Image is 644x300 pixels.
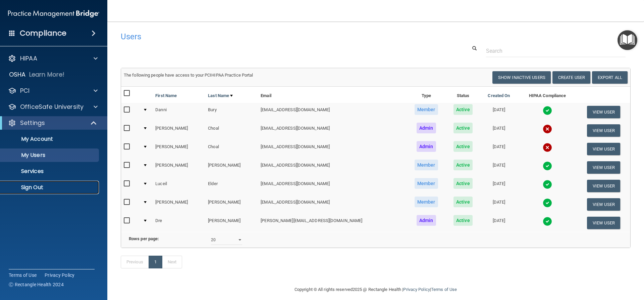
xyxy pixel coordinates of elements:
[453,215,473,226] span: Active
[453,141,473,152] span: Active
[20,54,37,62] p: HIPAA
[121,256,149,268] a: Previous
[415,104,438,115] span: Member
[4,136,96,142] p: My Account
[543,143,552,152] img: cross.ca9f0e7f.svg
[205,103,258,121] td: Bury
[403,287,430,292] a: Privacy Policy
[543,124,552,134] img: cross.ca9f0e7f.svg
[492,71,551,84] button: Show Inactive Users
[20,119,45,127] p: Settings
[587,106,620,118] button: View User
[124,73,253,78] span: The following people have access to your PCIHIPAA Practice Portal
[587,217,620,229] button: View User
[9,281,64,288] span: Ⓒ Rectangle Health 2024
[45,272,75,278] a: Privacy Policy
[8,119,97,127] a: Settings
[417,123,436,133] span: Admin
[587,180,620,192] button: View User
[543,217,552,226] img: tick.e7d51cea.svg
[480,195,518,214] td: [DATE]
[9,272,37,278] a: Terms of Use
[415,197,438,207] span: Member
[121,32,414,41] h4: Users
[453,104,473,115] span: Active
[480,140,518,158] td: [DATE]
[4,168,96,175] p: Services
[406,87,446,103] th: Type
[592,71,628,84] a: Export All
[480,158,518,177] td: [DATE]
[20,87,30,95] p: PCI
[480,177,518,195] td: [DATE]
[258,121,406,140] td: [EMAIL_ADDRESS][DOMAIN_NAME]
[153,177,205,195] td: Luceil
[208,92,233,100] a: Last Name
[552,71,590,84] button: Create User
[8,7,99,20] img: PMB logo
[258,103,406,121] td: [EMAIL_ADDRESS][DOMAIN_NAME]
[453,123,473,133] span: Active
[129,236,159,241] b: Rows per page:
[543,198,552,208] img: tick.e7d51cea.svg
[486,45,626,57] input: Search
[20,29,66,38] h4: Compliance
[453,160,473,170] span: Active
[618,30,637,50] button: Open Resource Center
[258,158,406,177] td: [EMAIL_ADDRESS][DOMAIN_NAME]
[153,103,205,121] td: Danni
[205,177,258,195] td: Elder
[20,103,84,111] p: OfficeSafe University
[480,121,518,140] td: [DATE]
[153,121,205,140] td: [PERSON_NAME]
[587,198,620,211] button: View User
[417,141,436,152] span: Admin
[415,178,438,189] span: Member
[518,87,577,103] th: HIPAA Compliance
[155,92,177,100] a: First Name
[153,158,205,177] td: [PERSON_NAME]
[587,143,620,155] button: View User
[29,71,65,79] p: Learn More!
[4,152,96,159] p: My Users
[431,287,457,292] a: Terms of Use
[153,214,205,232] td: Dre
[543,106,552,115] img: tick.e7d51cea.svg
[153,140,205,158] td: [PERSON_NAME]
[417,215,436,226] span: Admin
[258,214,406,232] td: [PERSON_NAME][EMAIL_ADDRESS][DOMAIN_NAME]
[528,252,636,279] iframe: Drift Widget Chat Controller
[162,256,182,268] a: Next
[8,87,98,95] a: PCI
[205,140,258,158] td: Choal
[8,103,98,111] a: OfficeSafe University
[453,197,473,207] span: Active
[258,140,406,158] td: [EMAIL_ADDRESS][DOMAIN_NAME]
[415,160,438,170] span: Member
[258,195,406,214] td: [EMAIL_ADDRESS][DOMAIN_NAME]
[446,87,480,103] th: Status
[258,87,406,103] th: Email
[4,184,96,191] p: Sign Out
[205,214,258,232] td: [PERSON_NAME]
[488,92,510,100] a: Created On
[587,124,620,137] button: View User
[543,180,552,189] img: tick.e7d51cea.svg
[205,121,258,140] td: Choal
[8,54,98,62] a: HIPAA
[543,161,552,171] img: tick.e7d51cea.svg
[480,103,518,121] td: [DATE]
[205,158,258,177] td: [PERSON_NAME]
[149,256,162,268] a: 1
[205,195,258,214] td: [PERSON_NAME]
[587,161,620,174] button: View User
[9,71,26,79] p: OSHA
[480,214,518,232] td: [DATE]
[258,177,406,195] td: [EMAIL_ADDRESS][DOMAIN_NAME]
[453,178,473,189] span: Active
[153,195,205,214] td: [PERSON_NAME]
